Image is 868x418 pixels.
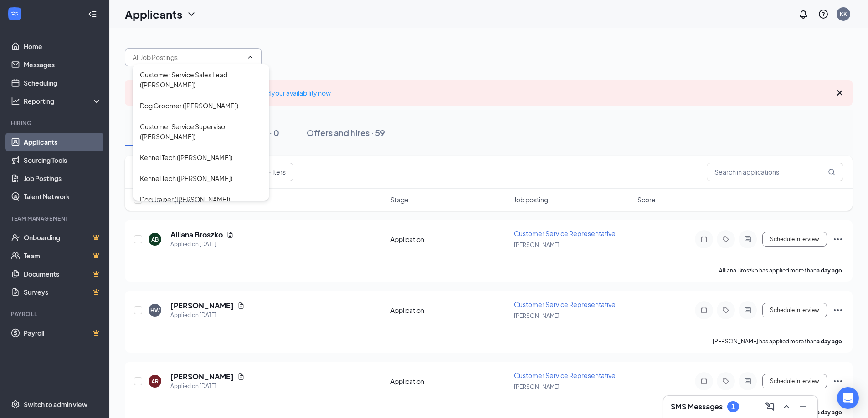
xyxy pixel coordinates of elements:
[840,10,847,18] div: KK
[24,151,102,169] a: Sourcing Tools
[24,228,102,247] a: OnboardingCrown
[140,194,230,204] div: Dog Trainer ([PERSON_NAME])
[834,87,845,98] svg: Cross
[140,121,262,141] div: Customer Service Supervisor ([PERSON_NAME])
[24,37,102,55] a: Home
[671,402,723,412] h3: SMS Messages
[11,119,100,127] div: Hiring
[24,169,102,187] a: Job Postings
[150,307,160,314] div: HW
[140,152,232,162] div: Kennel Tech ([PERSON_NAME])
[140,173,232,183] div: Kennel Tech ([PERSON_NAME])
[796,399,810,414] button: Minimize
[742,307,753,314] svg: ActiveChat
[307,127,385,138] div: Offers and hires · 59
[514,312,560,319] span: [PERSON_NAME]
[11,96,20,106] svg: Analysis
[742,378,753,385] svg: ActiveChat
[24,74,102,92] a: Scheduling
[828,168,835,176] svg: MagnifyingGlass
[817,267,842,274] b: a day ago
[798,9,809,20] svg: Notifications
[258,89,331,97] a: Add your availability now
[720,307,731,314] svg: Tag
[237,373,245,380] svg: Document
[24,96,102,106] div: Reporting
[699,236,709,243] svg: Note
[88,10,97,19] svg: Collapse
[390,306,508,315] div: Application
[817,338,842,345] b: a day ago
[226,231,234,238] svg: Document
[719,267,843,274] p: Alliana Broszko has applied more than .
[11,310,100,318] div: Payroll
[797,401,808,412] svg: Minimize
[514,195,548,204] span: Job posting
[390,195,409,204] span: Stage
[170,311,245,320] div: Applied on [DATE]
[765,401,776,412] svg: ComposeMessage
[247,54,254,61] svg: ChevronUp
[837,387,859,409] div: Open Intercom Messenger
[781,401,792,412] svg: ChevronUp
[170,301,234,311] h5: [PERSON_NAME]
[699,378,709,385] svg: Note
[637,195,656,204] span: Score
[720,378,731,385] svg: Tag
[133,52,243,62] input: All Job Postings
[125,6,182,22] h1: Applicants
[514,242,560,248] span: [PERSON_NAME]
[11,400,20,409] svg: Settings
[720,236,731,243] svg: Tag
[707,163,843,181] input: Search in applications
[818,9,829,20] svg: QuestionInfo
[11,215,100,222] div: Team Management
[762,232,827,247] button: Schedule Interview
[390,377,508,386] div: Application
[832,234,843,245] svg: Ellipses
[140,101,238,111] div: Dog Groomer ([PERSON_NAME])
[699,307,709,314] svg: Note
[731,403,735,411] div: 1
[151,378,159,385] div: AR
[247,163,293,181] button: Filter Filters
[151,236,159,243] div: AB
[817,409,842,416] b: a day ago
[742,236,753,243] svg: ActiveChat
[24,247,102,265] a: TeamCrown
[170,382,245,391] div: Applied on [DATE]
[24,55,102,74] a: Messages
[514,229,616,237] span: Customer Service Representative
[186,9,197,20] svg: ChevronDown
[140,70,262,90] div: Customer Service Sales Lead ([PERSON_NAME])
[24,283,102,301] a: SurveysCrown
[237,302,245,309] svg: Document
[779,399,794,414] button: ChevronUp
[390,235,508,244] div: Application
[24,324,102,342] a: PayrollCrown
[762,303,827,317] button: Schedule Interview
[10,9,19,18] svg: WorkstreamLogo
[762,374,827,388] button: Schedule Interview
[713,337,843,345] p: [PERSON_NAME] has applied more than .
[832,305,843,316] svg: Ellipses
[514,300,616,308] span: Customer Service Representative
[24,133,102,151] a: Applicants
[170,230,223,240] h5: Alliana Broszko
[24,265,102,283] a: DocumentsCrown
[763,399,777,414] button: ComposeMessage
[170,372,234,382] h5: [PERSON_NAME]
[24,400,87,409] div: Switch to admin view
[514,371,616,379] span: Customer Service Representative
[832,376,843,387] svg: Ellipses
[170,240,234,249] div: Applied on [DATE]
[24,187,102,206] a: Talent Network
[514,383,560,390] span: [PERSON_NAME]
